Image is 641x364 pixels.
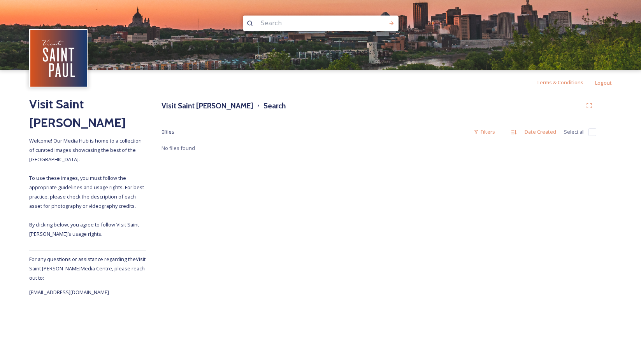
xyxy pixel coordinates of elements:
[29,95,146,132] h2: Visit Saint [PERSON_NAME]
[595,79,612,86] span: Logout
[564,128,585,136] span: Select all
[29,256,146,281] span: For any questions or assistance regarding the Visit Saint [PERSON_NAME] Media Centre, please reac...
[162,128,174,136] span: 0 file s
[29,137,145,237] span: Welcome! Our Media Hub is home to a collection of curated images showcasing the best of the [GEOG...
[470,124,499,139] div: Filters
[30,30,87,87] img: Visit%20Saint%20Paul%20Updated%20Profile%20Image.jpg
[162,145,195,152] span: No files found
[536,78,595,87] a: Terms & Conditions
[521,124,560,139] div: Date Created
[263,100,286,111] h3: Search
[162,100,253,111] h3: Visit Saint [PERSON_NAME]
[536,79,583,86] span: Terms & Conditions
[257,15,364,32] input: Search
[29,289,109,296] span: [EMAIL_ADDRESS][DOMAIN_NAME]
